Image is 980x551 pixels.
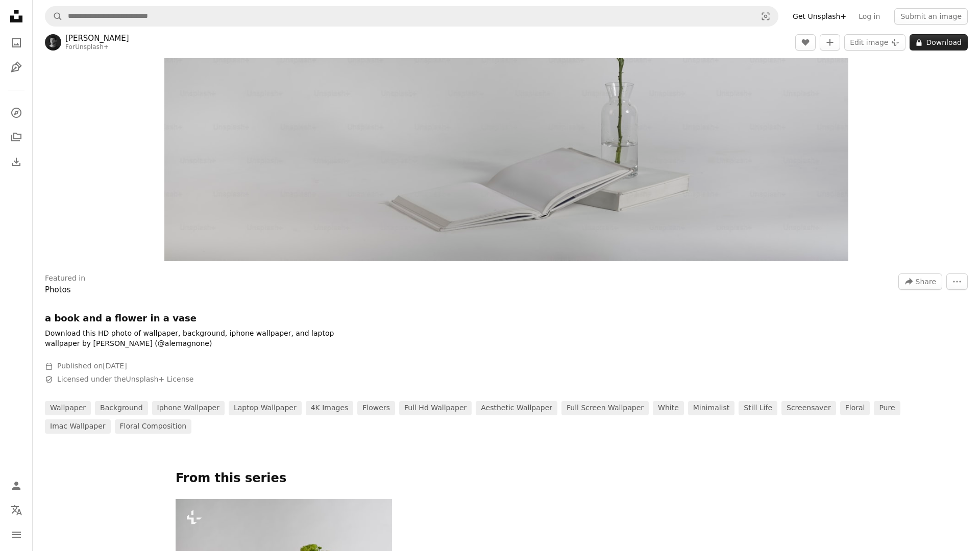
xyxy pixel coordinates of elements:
[840,401,870,415] a: floral
[45,419,111,434] a: imac wallpaper
[306,401,354,415] a: 4K Images
[57,362,127,370] span: Published on
[787,8,852,24] a: Get Unsplash+
[115,419,192,434] a: floral composition
[476,401,557,415] a: aesthetic wallpaper
[739,401,777,415] a: still life
[852,8,886,24] a: Log in
[399,401,472,415] a: full hd wallpaper
[176,470,837,487] p: From this series
[229,401,302,415] a: laptop wallpaper
[152,401,225,415] a: iphone wallpaper
[916,274,936,289] span: Share
[65,33,129,43] a: [PERSON_NAME]
[45,34,61,51] img: Go to Alexis Magnone's profile
[45,273,85,284] h3: Featured in
[6,6,27,29] a: Home — Unsplash
[45,401,91,415] a: wallpaper
[653,401,684,415] a: white
[820,34,840,51] button: Add to Collection
[357,401,395,415] a: flowers
[126,375,194,383] a: Unsplash+ License
[910,34,968,51] button: Download
[844,34,905,51] button: Edit image
[6,500,27,520] button: Language
[103,362,127,370] time: March 1, 2023 at 2:58:50 PM GMT
[781,401,836,415] a: screensaver
[874,401,900,415] a: pure
[6,524,27,545] button: Menu
[6,475,27,496] a: Log in / Sign up
[6,57,27,78] a: Illustrations
[561,401,649,415] a: full screen wallpaper
[75,43,109,51] a: Unsplash+
[45,285,71,294] a: Photos
[45,7,63,26] button: Search Unsplash
[6,33,27,53] a: Photos
[95,401,148,415] a: background
[45,329,351,349] p: Download this HD photo of wallpaper, background, iphone wallpaper, and laptop wallpaper by [PERSO...
[795,34,816,51] button: Like
[57,374,193,385] span: Licensed under the
[946,273,968,290] button: More Actions
[45,6,778,27] form: Find visuals sitewide
[894,8,968,24] button: Submit an image
[6,127,27,147] a: Collections
[6,152,27,172] a: Download History
[753,7,778,26] button: Visual search
[688,401,735,415] a: minimalist
[45,312,351,324] h1: a book and a flower in a vase
[6,103,27,123] a: Explore
[898,273,942,290] button: Share this image
[65,43,129,52] div: For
